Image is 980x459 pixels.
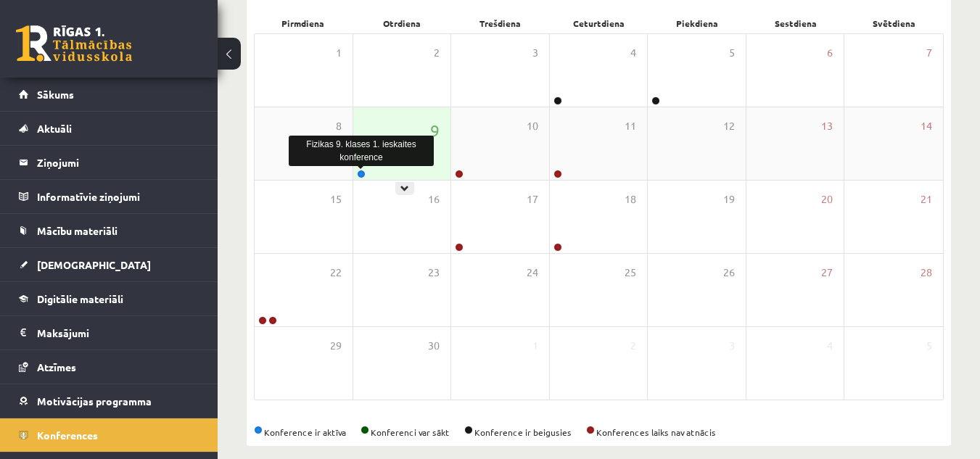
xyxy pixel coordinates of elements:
a: Informatīvie ziņojumi [19,180,199,213]
span: Sākums [37,88,74,101]
span: 26 [723,265,735,281]
span: 27 [821,265,833,281]
a: Mācību materiāli [19,214,199,247]
span: Aktuāli [37,122,72,135]
span: 23 [428,265,440,281]
span: 20 [821,191,833,207]
a: [DEMOGRAPHIC_DATA] [19,248,199,281]
div: Svētdiena [845,13,944,33]
span: 1 [336,45,342,61]
span: 6 [827,45,833,61]
span: [DEMOGRAPHIC_DATA] [37,258,151,271]
div: Ceturtdiena [550,13,648,33]
span: 4 [630,45,636,61]
span: 9 [430,118,440,143]
a: Ziņojumi [19,146,199,179]
span: 30 [428,338,440,354]
span: 19 [723,191,735,207]
span: 5 [926,338,932,354]
span: 4 [827,338,833,354]
span: 13 [821,118,833,134]
span: 21 [921,191,932,207]
div: Trešdiena [451,13,550,33]
span: 25 [625,265,636,281]
span: 2 [630,338,636,354]
span: 3 [532,45,538,61]
span: Digitālie materiāli [37,292,123,305]
span: 14 [921,118,932,134]
span: 3 [729,338,735,354]
span: 18 [625,191,636,207]
span: Mācību materiāli [37,224,118,237]
span: 28 [921,265,932,281]
a: Konferences [19,418,199,452]
a: Atzīmes [19,350,199,384]
span: 5 [729,45,735,61]
span: Atzīmes [37,360,76,373]
legend: Informatīvie ziņojumi [37,180,199,213]
div: Piekdiena [648,13,746,33]
div: Fizikas 9. klases 1. ieskaites konference [289,136,434,166]
span: 2 [434,45,440,61]
legend: Ziņojumi [37,146,199,179]
a: Rīgas 1. Tālmācības vidusskola [16,25,132,62]
a: Sākums [19,78,199,111]
span: Motivācijas programma [37,394,152,408]
span: 22 [330,265,342,281]
a: Motivācijas programma [19,384,199,418]
span: 12 [723,118,735,134]
a: Aktuāli [19,112,199,145]
span: 10 [527,118,538,134]
span: 7 [926,45,932,61]
span: 11 [625,118,636,134]
a: Digitālie materiāli [19,282,199,315]
a: Maksājumi [19,316,199,350]
div: Konference ir aktīva Konferenci var sākt Konference ir beigusies Konferences laiks nav atnācis [254,426,944,439]
span: 17 [527,191,538,207]
span: 1 [532,338,538,354]
legend: Maksājumi [37,316,199,350]
span: 29 [330,338,342,354]
span: 24 [527,265,538,281]
div: Sestdiena [746,13,845,33]
span: 15 [330,191,342,207]
div: Pirmdiena [254,13,353,33]
div: Otrdiena [353,13,451,33]
span: 16 [428,191,440,207]
span: 8 [336,118,342,134]
span: Konferences [37,429,98,442]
